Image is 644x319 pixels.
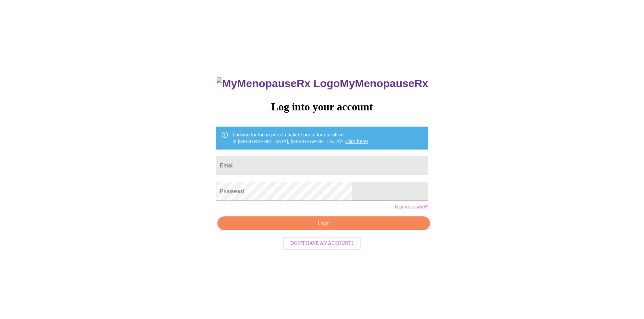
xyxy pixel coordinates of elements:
span: Don't have an account? [290,239,354,248]
a: Forgot password? [395,204,428,210]
a: Click here! [345,139,368,144]
div: Looking for the in person patient portal for our office in [GEOGRAPHIC_DATA], [GEOGRAPHIC_DATA]? [233,129,368,148]
button: Don't have an account? [283,237,361,250]
span: Login [225,219,422,228]
h3: Log into your account [216,101,428,113]
a: Don't have an account? [281,240,363,245]
h3: MyMenopauseRx [217,77,428,90]
img: MyMenopauseRx Logo [217,77,340,90]
button: Login [217,216,430,230]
